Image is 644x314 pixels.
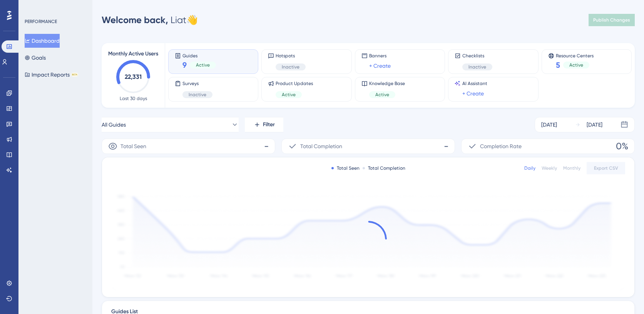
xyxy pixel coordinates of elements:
[524,165,535,171] div: Daily
[282,92,296,98] span: Active
[616,140,628,152] span: 0%
[542,165,557,171] div: Weekly
[444,140,448,152] span: -
[25,51,46,65] button: Goals
[102,117,239,132] button: All Guides
[556,53,594,58] span: Resource Centers
[25,68,78,82] button: Impact ReportsBETA
[276,53,306,59] span: Hotspots
[587,162,625,174] button: Export CSV
[369,61,391,70] a: + Create
[282,64,299,70] span: Inactive
[589,14,635,26] button: Publish Changes
[108,49,158,58] span: Monthly Active Users
[300,142,342,151] span: Total Completion
[102,14,168,25] span: Welcome back,
[462,89,484,98] a: + Create
[593,17,630,23] span: Publish Changes
[71,73,78,77] div: BETA
[369,53,391,59] span: Banners
[263,120,275,129] span: Filter
[462,53,492,59] span: Checklists
[120,95,147,102] span: Last 30 days
[363,165,405,171] div: Total Completion
[587,120,602,129] div: [DATE]
[556,60,560,70] span: 5
[120,142,146,151] span: Total Seen
[563,165,580,171] div: Monthly
[102,120,126,129] span: All Guides
[276,80,313,87] span: Product Updates
[369,80,405,87] span: Knowledge Base
[264,140,269,152] span: -
[189,92,206,98] span: Inactive
[182,80,212,87] span: Surveys
[541,120,557,129] div: [DATE]
[125,73,142,80] text: 22,331
[480,142,522,151] span: Completion Rate
[196,62,210,68] span: Active
[375,92,389,98] span: Active
[102,14,198,26] div: Liat 👋
[468,64,486,70] span: Inactive
[462,80,487,87] span: AI Assistant
[245,117,283,132] button: Filter
[594,165,618,171] span: Export CSV
[25,18,57,25] div: PERFORMANCE
[331,165,360,171] div: Total Seen
[182,53,216,58] span: Guides
[25,34,60,48] button: Dashboard
[182,60,187,70] span: 9
[569,62,583,68] span: Active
